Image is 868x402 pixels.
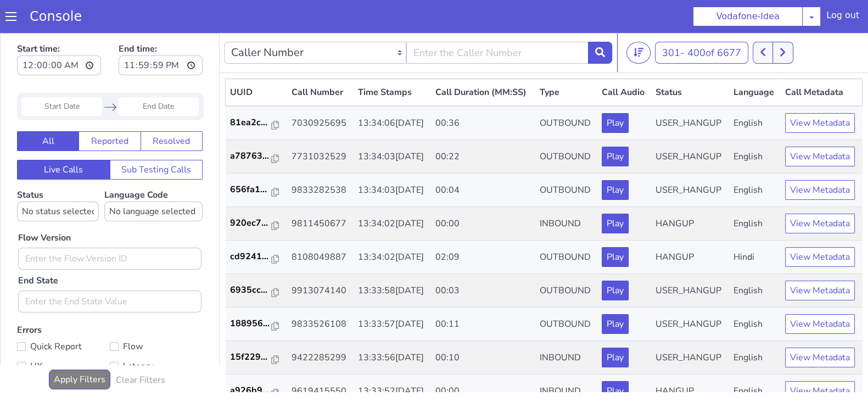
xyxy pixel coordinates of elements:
td: 9811450677 [287,174,354,208]
a: Console [16,9,95,24]
td: HANGUP [651,174,729,208]
td: HANGUP [651,342,729,375]
th: Call Metadata [781,46,863,74]
span: 400 of 6677 [687,13,741,26]
td: OUTBOUND [535,73,598,107]
button: View Metadata [785,181,855,200]
td: English [729,73,781,107]
th: Language [729,46,781,74]
button: Play [602,248,629,267]
td: 00:03 [431,241,535,275]
th: Call Duration (MM:SS) [431,46,535,74]
a: 81ea2c... [230,83,283,96]
td: 13:34:03[DATE] [354,141,432,174]
button: All [17,98,79,118]
button: View Metadata [785,80,855,100]
p: 188956... [230,284,272,297]
td: 13:33:58[DATE] [354,241,432,275]
input: Enter the Caller Number [406,9,589,31]
td: OUTBOUND [535,241,598,275]
button: Reported [79,98,141,118]
td: 00:04 [431,141,535,174]
p: a926b9... [230,351,272,364]
td: 13:34:02[DATE] [354,208,432,241]
button: Play [602,147,629,167]
button: View Metadata [785,147,855,167]
td: English [729,241,781,275]
button: Play [602,114,629,133]
td: 13:33:56[DATE] [354,308,432,342]
td: OUTBOUND [535,141,598,174]
td: 00:00 [431,342,535,375]
p: 656fa1... [230,150,272,163]
th: Status [651,46,729,74]
button: Play [602,348,629,368]
td: 8108049887 [287,208,354,241]
select: Status [17,169,99,188]
button: Vodafone-Idea [693,7,803,26]
td: 13:34:02[DATE] [354,174,432,208]
td: USER_HANGUP [651,107,729,141]
th: Call Audio [597,46,651,74]
td: USER_HANGUP [651,241,729,275]
label: Flow [110,306,203,321]
div: Log out [826,9,859,26]
td: 13:34:03[DATE] [354,107,432,141]
input: Enter the End State Value [18,258,201,280]
td: OUTBOUND [535,275,598,308]
td: 13:33:57[DATE] [354,275,432,308]
td: 00:00 [431,174,535,208]
td: 7731032529 [287,107,354,141]
input: Start Date [21,64,102,83]
label: Language Code [104,156,203,188]
button: View Metadata [785,348,855,368]
td: English [729,275,781,308]
td: 9913074140 [287,241,354,275]
button: View Metadata [785,248,855,267]
p: 15f229... [230,317,272,331]
label: End time: [119,6,203,46]
td: 00:22 [431,107,535,141]
td: USER_HANGUP [651,141,729,174]
label: Start time: [17,6,101,46]
td: 13:34:06[DATE] [354,73,432,107]
td: English [729,342,781,375]
button: Play [602,315,629,334]
p: 6935cc... [230,250,272,264]
td: 9833526108 [287,275,354,308]
td: English [729,141,781,174]
td: English [729,107,781,141]
p: a78763... [230,116,272,130]
button: Resolved [141,98,203,118]
th: Type [535,46,598,74]
input: End time: [119,23,203,42]
button: Play [602,214,629,234]
th: Call Number [287,46,354,74]
button: Play [602,181,629,200]
p: 81ea2c... [230,83,272,96]
td: 9833282538 [287,141,354,174]
td: 00:36 [431,73,535,107]
a: a926b9... [230,351,283,364]
select: Language Code [104,169,203,188]
button: Live Calls [17,127,110,147]
td: OUTBOUND [535,208,598,241]
label: Status [17,156,99,188]
a: 656fa1... [230,150,283,163]
a: 188956... [230,284,283,297]
button: Play [602,281,629,301]
a: cd9241... [230,217,283,230]
button: View Metadata [785,214,855,234]
button: Play [602,80,629,100]
a: 15f229... [230,317,283,331]
h6: Clear Filters [116,342,165,353]
td: INBOUND [535,174,598,208]
td: 00:10 [431,308,535,342]
td: USER_HANGUP [651,73,729,107]
button: 301- 400of 6677 [655,9,748,31]
label: Latency [110,326,203,341]
button: Apply Filters [49,337,110,356]
input: End Date [118,64,199,83]
td: HANGUP [651,208,729,241]
td: 7030925695 [287,73,354,107]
